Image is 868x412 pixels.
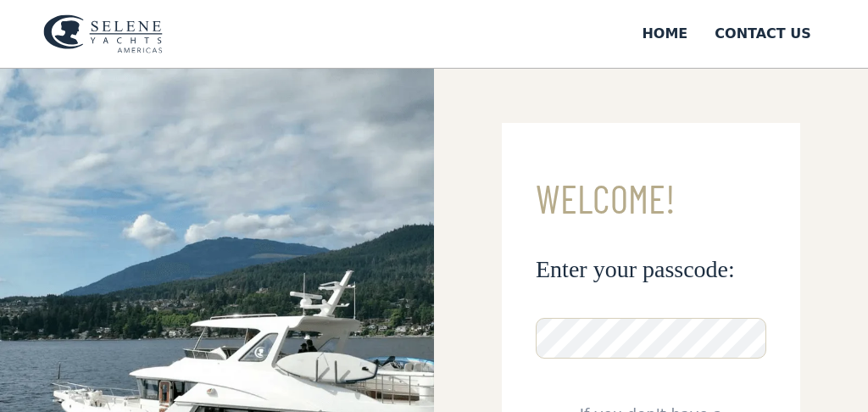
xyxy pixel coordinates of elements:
[43,14,163,53] img: logo
[536,177,766,220] h3: Welcome!
[715,24,811,44] div: Contact US
[642,24,687,44] div: Home
[536,254,766,284] h3: Enter your passcode:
